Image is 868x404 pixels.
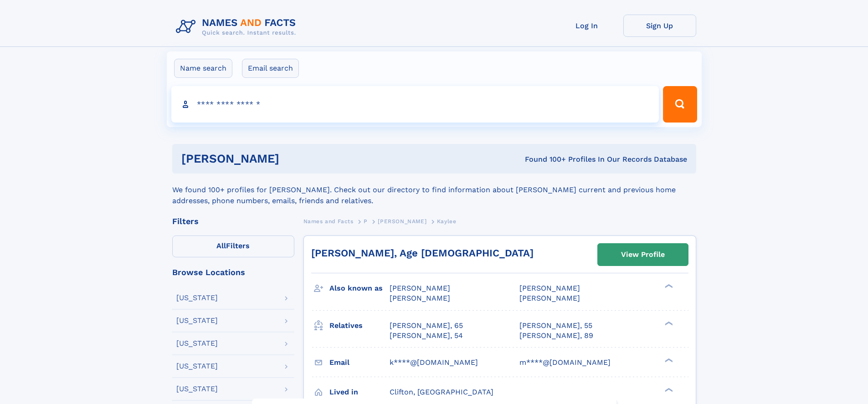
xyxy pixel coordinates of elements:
[390,321,463,331] a: [PERSON_NAME], 65
[364,218,368,225] span: P
[176,294,218,302] div: [US_STATE]
[550,15,623,37] a: Log In
[519,331,593,341] a: [PERSON_NAME], 89
[621,244,665,265] div: View Profile
[329,384,390,400] h3: Lived in
[329,318,390,333] h3: Relatives
[437,218,457,225] span: Kaylee
[663,357,673,363] div: ❯
[390,294,450,302] span: [PERSON_NAME]
[378,215,426,227] a: [PERSON_NAME]
[171,86,659,123] input: search input
[176,385,218,393] div: [US_STATE]
[174,59,232,78] label: Name search
[598,244,688,266] a: View Profile
[329,355,390,370] h3: Email
[390,331,463,341] a: [PERSON_NAME], 54
[172,235,294,257] label: Filters
[216,241,226,250] span: All
[519,294,580,302] span: [PERSON_NAME]
[663,86,697,123] button: Search Button
[390,388,493,396] span: Clifton, [GEOGRAPHIC_DATA]
[402,154,687,164] div: Found 100+ Profiles In Our Records Database
[181,153,402,164] h1: [PERSON_NAME]
[172,15,303,39] img: Logo Names and Facts
[329,281,390,296] h3: Also known as
[176,340,218,347] div: [US_STATE]
[519,284,580,292] span: [PERSON_NAME]
[519,321,592,331] a: [PERSON_NAME], 55
[176,363,218,370] div: [US_STATE]
[176,317,218,324] div: [US_STATE]
[242,59,299,78] label: Email search
[172,268,294,276] div: Browse Locations
[623,15,696,37] a: Sign Up
[378,218,426,225] span: [PERSON_NAME]
[663,387,673,393] div: ❯
[364,215,368,227] a: P
[663,320,673,326] div: ❯
[303,215,354,227] a: Names and Facts
[172,174,696,206] div: We found 100+ profiles for [PERSON_NAME]. Check out our directory to find information about [PERS...
[390,284,450,292] span: [PERSON_NAME]
[311,247,534,259] a: [PERSON_NAME], Age [DEMOGRAPHIC_DATA]
[663,283,673,289] div: ❯
[172,217,294,225] div: Filters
